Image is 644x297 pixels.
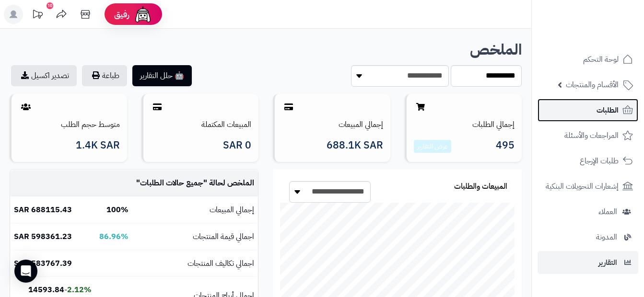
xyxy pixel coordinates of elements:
[566,78,619,91] span: الأقسام والمنتجات
[546,180,619,193] span: إشعارات التحويلات البنكية
[564,129,619,142] span: المراجعات والأسئلة
[140,177,203,189] span: جميع حالات الطلبات
[99,231,129,242] b: 86.96%
[132,170,258,196] td: الملخص لحالة " "
[597,103,619,117] span: الطلبات
[327,140,383,151] span: 688.1K SAR
[14,260,37,283] div: Open Intercom Messenger
[339,119,383,130] a: إجمالي المبيعات
[417,141,448,151] a: عرض التقارير
[61,119,120,130] a: متوسط حجم الطلب
[472,119,515,130] a: إجمالي الطلبات
[454,183,507,191] h3: المبيعات والطلبات
[538,175,638,198] a: إشعارات التحويلات البنكية
[106,204,129,216] b: 100%
[67,284,92,296] b: 2.12%
[25,5,49,26] a: تحديثات المنصة
[598,205,617,218] span: العملاء
[76,140,120,151] span: 1.4K SAR
[132,251,258,277] td: اجمالي تكاليف المنتجات
[82,65,127,86] button: طباعة
[538,124,638,147] a: المراجعات والأسئلة
[470,38,522,61] b: الملخص
[538,48,638,71] a: لوحة التحكم
[14,204,72,216] b: 688115.43 SAR
[538,99,638,122] a: الطلبات
[538,149,638,172] a: طلبات الإرجاع
[223,140,251,151] span: 0 SAR
[201,119,251,130] a: المبيعات المكتملة
[114,9,129,20] span: رفيق
[11,65,77,86] a: تصدير اكسيل
[132,65,192,86] button: 🤖 حلل التقارير
[538,251,638,274] a: التقارير
[14,258,72,269] b: 583767.39 SAR
[47,2,53,9] div: 10
[596,230,617,244] span: المدونة
[580,154,619,168] span: طلبات الإرجاع
[583,53,619,66] span: لوحة التحكم
[496,140,515,153] span: 495
[538,200,638,223] a: العملاء
[14,231,72,242] b: 598361.23 SAR
[133,5,152,24] img: ai-face.png
[132,197,258,223] td: إجمالي المبيعات
[598,256,617,269] span: التقارير
[538,226,638,249] a: المدونة
[132,224,258,250] td: اجمالي قيمة المنتجات
[579,21,635,41] img: logo-2.png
